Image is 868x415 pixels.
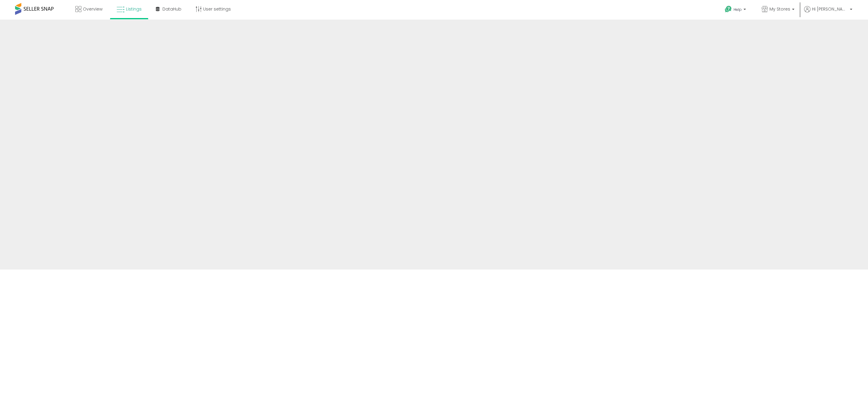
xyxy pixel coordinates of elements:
span: Overview [83,6,102,12]
a: Hi [PERSON_NAME] [804,6,852,20]
i: Get Help [725,5,732,13]
span: My Stores [769,6,790,12]
span: Hi [PERSON_NAME] [812,6,848,12]
span: Listings [126,6,142,12]
a: Help [720,1,752,20]
span: DataHub [162,6,181,12]
span: Help [734,7,742,12]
